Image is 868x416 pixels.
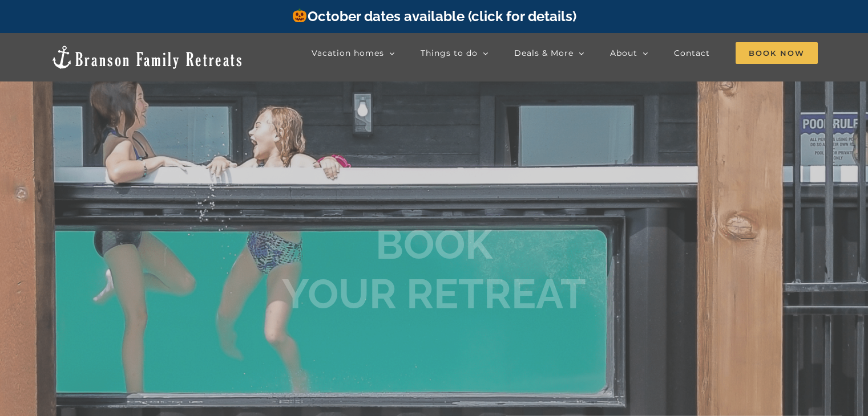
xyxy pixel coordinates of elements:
b: BOOK YOUR RETREAT [282,220,586,317]
a: Vacation homes [312,42,395,64]
img: Branson Family Retreats Logo [50,44,244,70]
img: 🎃 [293,9,306,22]
a: Contact [674,42,710,64]
a: October dates available (click for details) [292,8,576,25]
a: Deals & More [514,42,584,64]
span: Contact [674,49,710,57]
span: Things to do [421,49,478,57]
span: Book Now [736,42,818,64]
a: Things to do [421,42,488,64]
a: Book Now [736,42,818,64]
nav: Main Menu [312,42,818,64]
a: About [610,42,648,64]
span: About [610,49,637,57]
span: Deals & More [514,49,574,57]
span: Vacation homes [312,49,384,57]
